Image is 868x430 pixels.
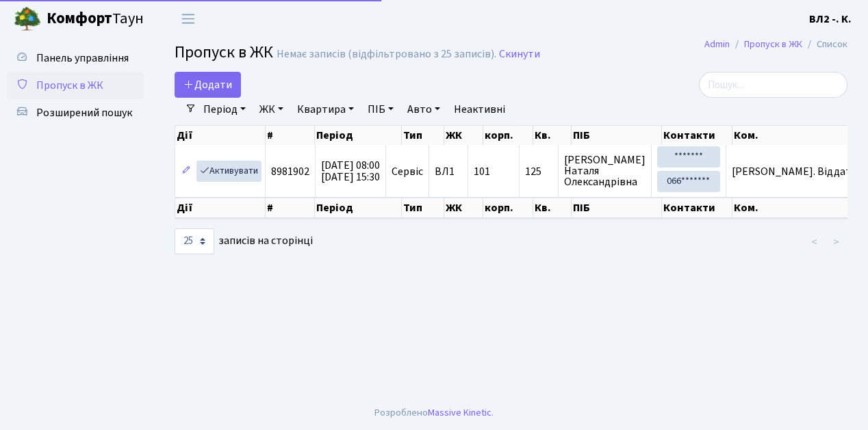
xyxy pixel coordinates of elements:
div: Немає записів (відфільтровано з 25 записів). [277,48,496,61]
th: корп. [483,126,533,145]
a: Пропуск в ЖК [7,72,144,99]
th: Контакти [662,198,732,218]
img: logo.png [14,5,41,33]
a: Неактивні [448,98,511,121]
span: Таун [47,8,144,31]
label: записів на сторінці [175,228,313,254]
span: Пропуск в ЖК [175,40,273,64]
a: Період [198,98,251,121]
th: ЖК [444,126,483,145]
span: Пропуск в ЖК [36,78,103,93]
a: Панель управління [7,44,144,72]
a: ПІБ [362,98,399,121]
a: Пропуск в ЖК [744,37,802,51]
span: Розширений пошук [36,105,132,120]
th: Кв. [533,198,572,218]
th: ПІБ [572,198,662,218]
th: Контакти [662,126,732,145]
th: Тип [402,126,444,145]
span: Додати [183,77,232,92]
a: Admin [704,37,730,51]
a: ЖК [254,98,289,121]
nav: breadcrumb [684,30,868,59]
span: ВЛ1 [435,166,462,177]
span: Панель управління [36,51,129,66]
a: Авто [402,98,446,121]
th: Період [315,198,402,218]
th: Дії [175,198,266,218]
span: [PERSON_NAME] Наталя Олександрівна [564,154,646,187]
th: Дії [175,126,266,145]
span: Сервіс [392,166,423,177]
span: 125 [525,166,552,177]
a: Активувати [196,161,261,182]
a: Розширений пошук [7,99,144,126]
th: корп. [483,198,533,218]
a: Додати [175,72,241,98]
span: 8981902 [271,164,309,179]
th: # [266,198,315,218]
th: ПІБ [572,126,662,145]
th: ЖК [444,198,483,218]
a: ВЛ2 -. К. [809,11,852,27]
th: Тип [402,198,444,218]
span: [DATE] 08:00 [DATE] 15:30 [321,158,380,185]
th: Період [315,126,402,145]
b: Комфорт [47,8,112,29]
input: Пошук... [699,72,847,98]
span: 101 [474,164,490,179]
select: записів на сторінці [175,228,214,254]
a: Скинути [499,48,540,61]
a: Massive Kinetic [428,405,492,420]
li: Список [802,37,847,52]
th: Кв. [533,126,572,145]
div: Розроблено . [374,405,494,420]
button: Переключити навігацію [171,8,205,30]
b: ВЛ2 -. К. [809,12,852,27]
th: # [266,126,315,145]
a: Квартира [292,98,359,121]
